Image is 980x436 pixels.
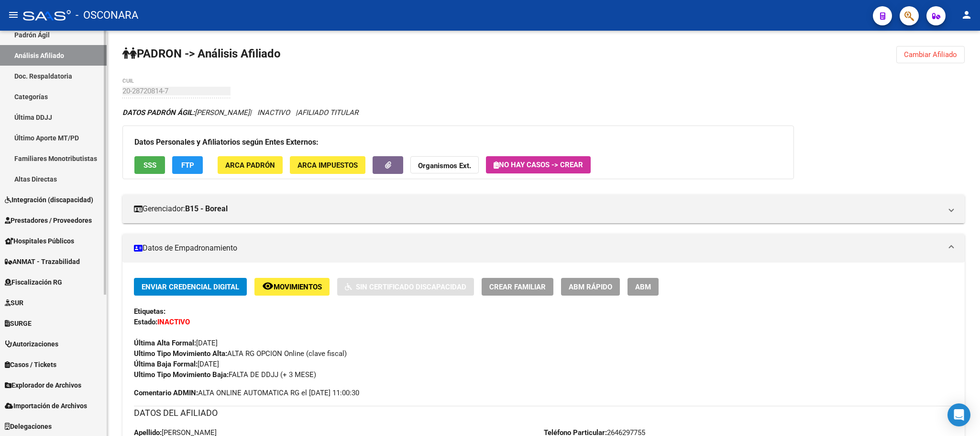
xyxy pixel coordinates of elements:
[254,278,330,296] button: Movimientos
[122,195,965,223] mat-expansion-panel-header: Gerenciador:B15 - Boreal
[5,215,92,226] span: Prestadores / Proveedores
[134,136,782,149] h3: Datos Personales y Afiliatorios según Entes Externos:
[410,156,479,174] button: Organismos Ext.
[134,156,165,174] button: SSS
[134,307,165,316] strong: Etiquetas:
[356,283,466,291] span: Sin Certificado Discapacidad
[297,108,358,117] span: AFILIADO TITULAR
[134,406,953,420] h3: DATOS DEL AFILIADO
[5,236,74,246] span: Hospitales Públicos
[486,156,591,173] button: No hay casos -> Crear
[185,204,228,214] strong: B15 - Boreal
[134,349,227,358] strong: Ultimo Tipo Movimiento Alta:
[290,156,365,174] button: ARCA Impuestos
[172,156,203,174] button: FTP
[134,388,359,398] span: ALTA ONLINE AUTOMATICA RG el [DATE] 11:00:30
[142,283,239,291] span: Enviar Credencial Digital
[947,403,970,426] div: Open Intercom Messenger
[218,156,283,174] button: ARCA Padrón
[122,234,965,263] mat-expansion-panel-header: Datos de Empadronamiento
[134,360,198,368] strong: Última Baja Formal:
[76,5,138,26] span: - OSCONARA
[5,339,58,349] span: Autorizaciones
[225,161,275,170] span: ARCA Padrón
[628,278,659,296] button: ABM
[561,278,620,296] button: ABM Rápido
[5,195,93,205] span: Integración (discapacidad)
[122,108,195,117] strong: DATOS PADRÓN ÁGIL:
[961,9,972,21] mat-icon: person
[274,283,322,291] span: Movimientos
[134,370,316,379] span: FALTA DE DDJJ (+ 3 MESE)
[5,277,62,287] span: Fiscalización RG
[262,280,274,292] mat-icon: remove_red_eye
[297,161,358,170] span: ARCA Impuestos
[5,421,52,432] span: Delegaciones
[896,46,965,63] button: Cambiar Afiliado
[134,204,942,214] mat-panel-title: Gerenciador:
[134,349,347,358] span: ALTA RG OPCION Online (clave fiscal)
[8,9,19,21] mat-icon: menu
[134,360,219,368] span: [DATE]
[5,298,23,308] span: SUR
[5,401,87,411] span: Importación de Archivos
[134,339,196,347] strong: Última Alta Formal:
[134,318,157,326] strong: Estado:
[122,108,358,117] i: | INACTIVO |
[157,318,190,326] strong: INACTIVO
[134,278,247,296] button: Enviar Credencial Digital
[134,243,942,253] mat-panel-title: Datos de Empadronamiento
[337,278,474,296] button: Sin Certificado Discapacidad
[5,380,81,390] span: Explorador de Archivos
[904,50,957,59] span: Cambiar Afiliado
[122,108,250,117] span: [PERSON_NAME]
[143,161,156,170] span: SSS
[134,370,229,379] strong: Ultimo Tipo Movimiento Baja:
[5,256,80,267] span: ANMAT - Trazabilidad
[5,318,32,329] span: SURGE
[134,339,218,347] span: [DATE]
[134,389,198,397] strong: Comentario ADMIN:
[181,161,194,170] span: FTP
[122,47,281,60] strong: PADRON -> Análisis Afiliado
[489,283,546,291] span: Crear Familiar
[635,283,651,291] span: ABM
[494,161,583,169] span: No hay casos -> Crear
[5,359,56,370] span: Casos / Tickets
[482,278,553,296] button: Crear Familiar
[418,161,471,170] strong: Organismos Ext.
[569,283,612,291] span: ABM Rápido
